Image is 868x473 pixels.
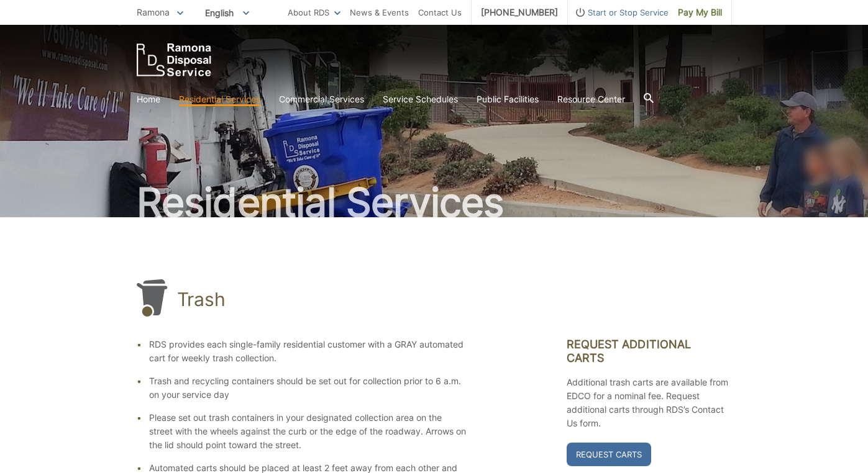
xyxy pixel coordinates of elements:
span: Ramona [137,7,170,17]
a: News & Events [350,6,409,19]
span: English [196,2,258,23]
a: Contact Us [418,6,462,19]
a: Home [137,92,160,106]
a: EDCD logo. Return to the homepage. [137,43,211,76]
a: Request Carts [567,443,651,466]
li: RDS provides each single-family residential customer with a GRAY automated cart for weekly trash ... [149,338,467,365]
a: Resource Center [557,92,625,106]
h2: Request Additional Carts [567,338,732,365]
li: Please set out trash containers in your designated collection area on the street with the wheels ... [149,411,467,452]
li: Trash and recycling containers should be set out for collection prior to 6 a.m. on your service day [149,374,467,402]
a: Residential Services [179,92,260,106]
h1: Trash [177,288,226,310]
a: Public Facilities [477,92,539,106]
a: Commercial Services [279,92,364,106]
a: Service Schedules [383,92,458,106]
p: Additional trash carts are available from EDCO for a nominal fee. Request additional carts throug... [567,376,732,430]
a: About RDS [288,6,340,19]
span: Pay My Bill [678,6,722,19]
h2: Residential Services [137,182,732,222]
